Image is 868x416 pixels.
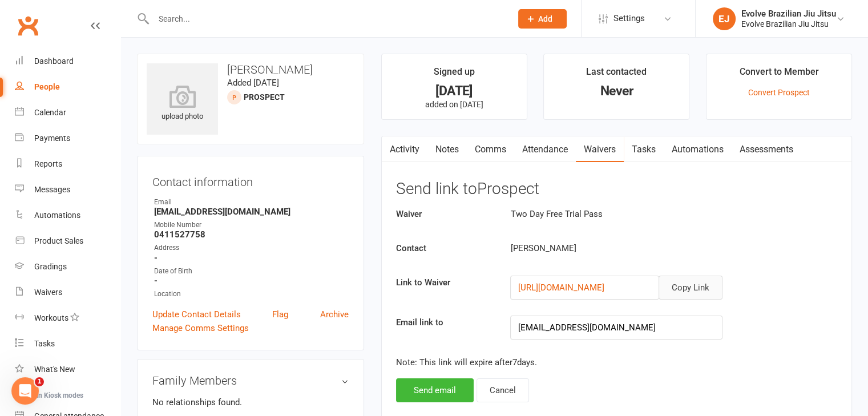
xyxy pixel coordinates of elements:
div: Never [554,85,679,97]
a: Dashboard [15,49,120,74]
div: Automations [34,211,80,220]
div: Last contacted [586,64,647,85]
a: Product Sales [15,228,120,254]
div: Reports [34,159,62,168]
a: Automations [15,203,120,228]
strong: 0411527758 [154,229,349,240]
a: Comms [467,136,514,163]
p: added on [DATE] [392,100,516,109]
a: Tasks [624,136,664,163]
div: Messages [34,185,70,194]
h3: Family Members [152,374,349,387]
p: Note: This link will expire after 7 days. [396,356,837,369]
a: Notes [427,136,467,163]
a: Tasks [15,331,120,357]
a: Messages [15,177,120,203]
a: Assessments [732,136,801,163]
button: Send email [396,378,474,402]
a: People [15,74,120,100]
a: Payments [15,126,120,151]
p: No relationships found. [152,395,349,409]
h3: Contact information [152,171,349,188]
a: Calendar [15,100,120,126]
a: Archive [320,308,349,321]
div: Payments [34,134,70,143]
label: Waiver [387,207,502,221]
div: Product Sales [34,236,83,245]
div: Waivers [34,288,62,297]
label: Email link to [387,316,502,329]
input: Search... [150,11,503,27]
snap: prospect [244,92,285,102]
div: Tasks [34,339,55,348]
div: Mobile Number [154,220,349,231]
a: Manage Comms Settings [152,321,249,335]
time: Added [DATE] [227,78,279,88]
label: Link to Waiver [387,276,502,289]
div: Workouts [34,313,68,322]
a: Waivers [15,280,120,305]
div: Two Day Free Trial Pass [502,207,769,221]
a: Attendance [514,136,576,163]
div: upload photo [147,85,218,123]
iframe: Intercom live chat [11,377,39,405]
div: Gradings [34,262,67,271]
label: Contact [387,241,502,255]
button: Copy Link [659,276,722,300]
h3: Send link to Prospect [396,180,837,198]
span: 1 [35,377,44,386]
div: Calendar [34,108,66,117]
a: Automations [664,136,732,163]
a: Reports [15,151,120,177]
strong: - [154,276,349,286]
div: People [34,82,60,91]
div: What's New [34,365,75,374]
a: Flag [272,308,288,321]
span: Settings [613,6,645,31]
span: Add [538,14,552,23]
a: Waivers [576,136,624,163]
div: Evolve Brazilian Jiu Jitsu [741,9,836,19]
a: What's New [15,357,120,382]
h3: [PERSON_NAME] [147,63,354,76]
div: [DATE] [392,85,516,97]
div: Email [154,197,349,208]
div: [PERSON_NAME] [502,241,769,255]
a: Convert Prospect [748,88,810,97]
a: Workouts [15,305,120,331]
div: EJ [713,7,736,30]
div: Evolve Brazilian Jiu Jitsu [741,19,836,29]
a: Update Contact Details [152,308,241,321]
a: [URL][DOMAIN_NAME] [518,282,604,293]
strong: - [154,253,349,263]
button: Add [518,9,567,29]
div: Convert to Member [740,64,819,85]
div: Signed up [434,64,475,85]
div: Dashboard [34,56,74,66]
div: Address [154,243,349,253]
a: Gradings [15,254,120,280]
a: Clubworx [14,11,42,40]
a: Activity [382,136,427,163]
div: Location [154,289,349,300]
strong: [EMAIL_ADDRESS][DOMAIN_NAME] [154,207,349,217]
div: Date of Birth [154,266,349,277]
button: Cancel [477,378,529,402]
